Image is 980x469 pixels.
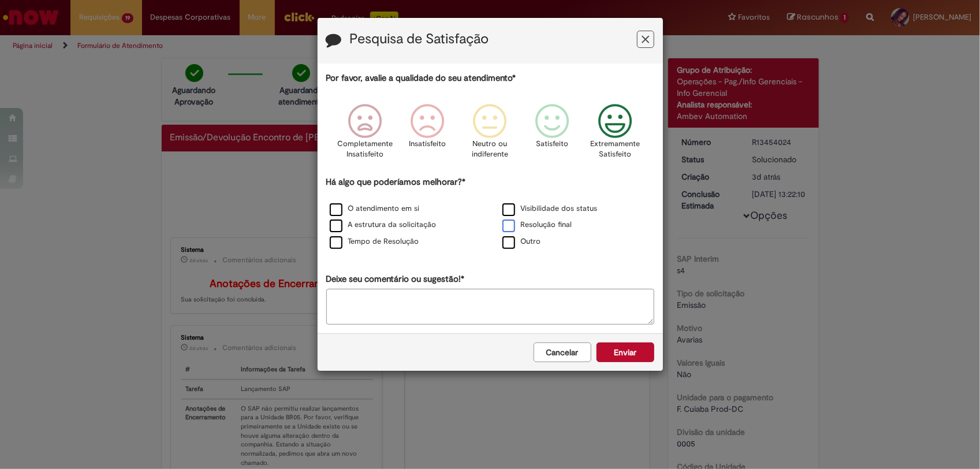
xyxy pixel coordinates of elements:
button: Cancelar [534,343,591,362]
p: Insatisfeito [409,139,446,150]
div: Extremamente Satisfeito [586,95,644,174]
label: Visibilidade dos status [502,203,598,214]
label: O atendimento em si [330,203,420,214]
label: Por favor, avalie a qualidade do seu atendimento* [326,72,516,84]
label: Deixe seu comentário ou sugestão!* [326,273,465,285]
div: Satisfeito [523,95,582,174]
label: Outro [502,236,541,247]
div: Há algo que poderíamos melhorar?* [326,176,654,251]
label: Tempo de Resolução [330,236,419,247]
p: Extremamente Satisfeito [590,139,640,160]
p: Completamente Insatisfeito [337,139,393,160]
label: A estrutura da solicitação [330,219,437,230]
label: Pesquisa de Satisfação [350,32,489,47]
div: Insatisfeito [398,95,457,174]
label: Resolução final [502,219,572,230]
p: Neutro ou indiferente [469,139,511,160]
p: Satisfeito [536,139,569,150]
div: Completamente Insatisfeito [336,95,394,174]
button: Enviar [597,343,654,362]
div: Neutro ou indiferente [460,95,519,174]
